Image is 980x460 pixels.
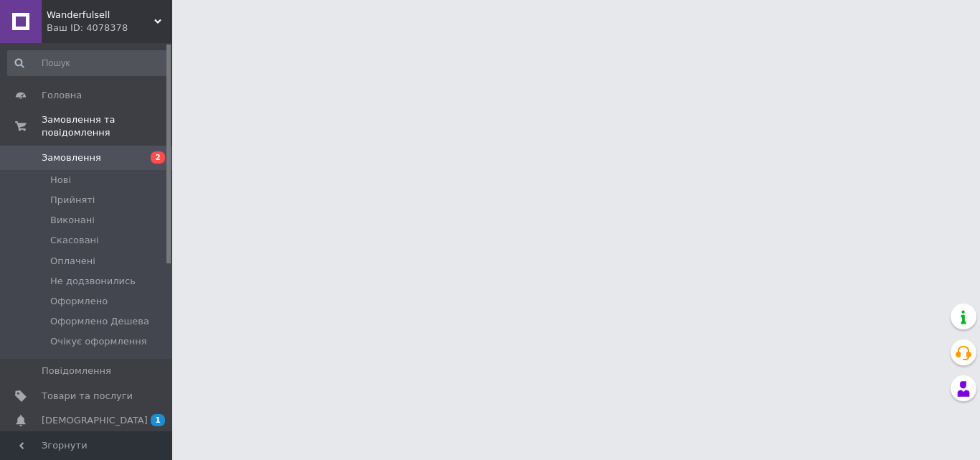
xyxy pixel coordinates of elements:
span: Головна [42,89,82,102]
span: Замовлення та повідомлення [42,113,172,139]
span: Повідомлення [42,365,111,377]
input: Пошук [7,50,169,76]
span: Замовлення [42,151,101,164]
div: Ваш ID: 4078378 [47,22,172,34]
span: 2 [151,151,165,164]
span: [DEMOGRAPHIC_DATA] [42,414,148,427]
span: Товари та послуги [42,390,133,403]
span: Прийняті [50,194,95,207]
span: 1 [151,414,165,426]
span: Оформлено [50,295,108,308]
span: Очікує оформлення [50,335,147,348]
span: Оформлено Дешева [50,315,149,328]
span: Нові [50,174,71,187]
span: Виконані [50,214,95,227]
span: Скасовані [50,234,99,247]
span: Wanderfulsell [47,9,154,22]
span: Не додзвонились [50,275,136,288]
span: Оплачені [50,255,95,268]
